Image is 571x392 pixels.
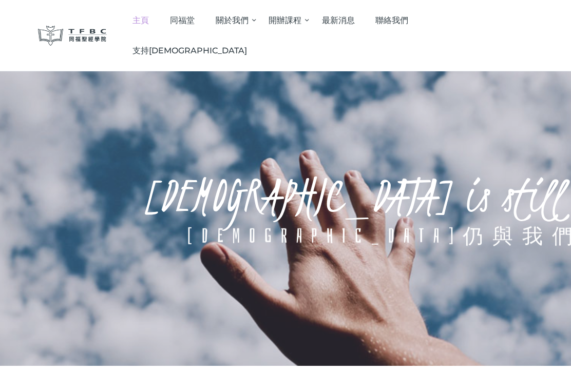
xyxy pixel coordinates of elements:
a: 支持[DEMOGRAPHIC_DATA] [122,35,258,66]
div: [DEMOGRAPHIC_DATA] [187,226,463,245]
span: 開辦課程 [269,15,301,25]
a: 最新消息 [311,5,365,35]
span: 支持[DEMOGRAPHIC_DATA] [132,46,247,55]
span: 聯絡我們 [375,15,408,25]
a: 主頁 [122,5,160,35]
span: 同福堂 [170,15,195,25]
div: 與 [492,226,522,246]
span: 最新消息 [322,15,355,25]
img: 同福聖經學院 TFBC [38,26,107,46]
div: 仍 [463,226,492,246]
div: 我 [522,226,552,246]
a: 開辦課程 [258,5,312,35]
a: 聯絡我們 [365,5,419,35]
span: 主頁 [132,15,149,25]
span: 關於我們 [216,15,249,25]
a: 關於我們 [205,5,258,35]
a: 同福堂 [160,5,205,35]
